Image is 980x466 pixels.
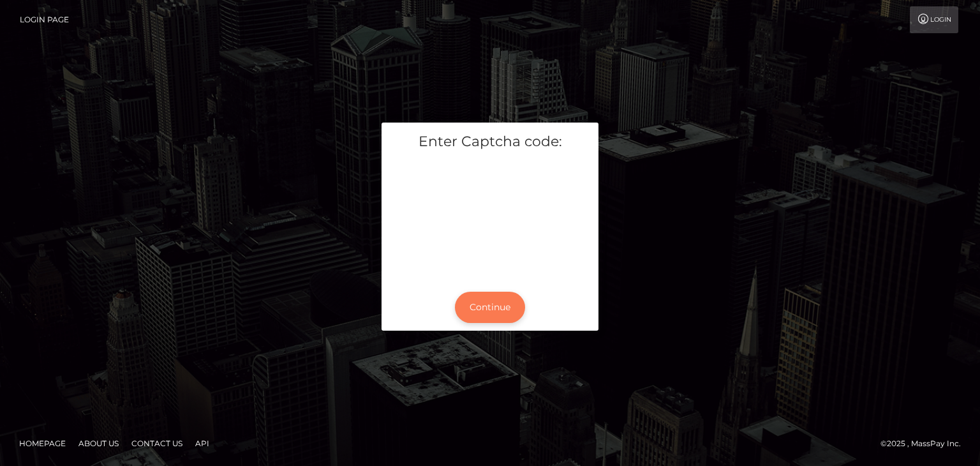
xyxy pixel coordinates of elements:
[391,132,589,152] h5: Enter Captcha code:
[126,433,188,453] a: Contact Us
[910,6,958,33] a: Login
[880,437,970,451] div: © 2025 , MassPay Inc.
[190,433,214,453] a: API
[14,433,71,453] a: Homepage
[391,161,589,274] iframe: mtcaptcha
[20,6,69,33] a: Login Page
[73,433,124,453] a: About Us
[455,292,525,323] button: Continue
